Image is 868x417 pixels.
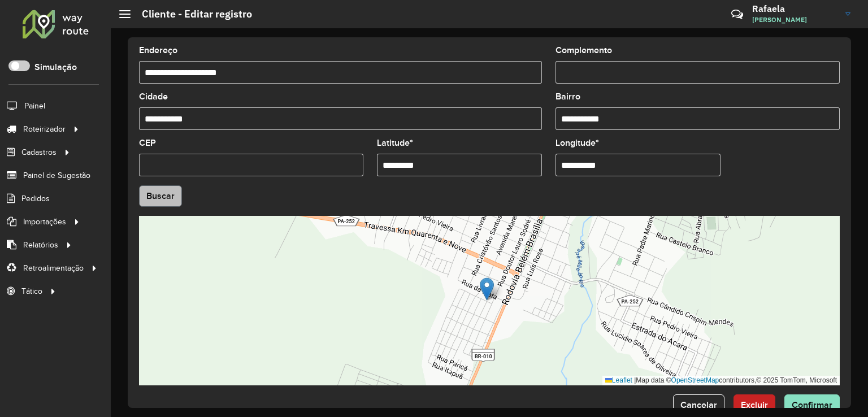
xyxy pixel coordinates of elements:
[139,185,182,207] button: Buscar
[24,100,45,112] span: Painel
[555,90,580,103] label: Bairro
[671,376,719,384] a: OpenStreetMap
[555,136,599,150] label: Longitude
[752,3,837,14] h3: Rafaela
[792,400,832,410] span: Confirmar
[680,400,717,410] span: Cancelar
[23,170,90,181] span: Painel de Sugestão
[23,216,66,228] span: Importações
[23,123,66,135] span: Roteirizador
[377,136,413,150] label: Latitude
[673,394,724,416] button: Cancelar
[605,376,632,384] a: Leaflet
[555,44,612,57] label: Complemento
[139,136,156,150] label: CEP
[725,2,749,27] a: Contato Rápido
[23,262,84,274] span: Retroalimentação
[34,60,77,74] label: Simulação
[602,376,840,385] div: Map data © contributors,© 2025 TomTom, Microsoft
[21,193,50,205] span: Pedidos
[139,90,168,103] label: Cidade
[634,376,636,384] span: |
[784,394,840,416] button: Confirmar
[752,15,837,25] span: [PERSON_NAME]
[734,394,775,416] button: Excluir
[131,8,252,20] h2: Cliente - Editar registro
[21,285,42,297] span: Tático
[21,146,57,158] span: Cadastros
[480,277,494,301] img: Marker
[139,44,177,57] label: Endereço
[741,400,768,410] span: Excluir
[23,239,58,251] span: Relatórios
